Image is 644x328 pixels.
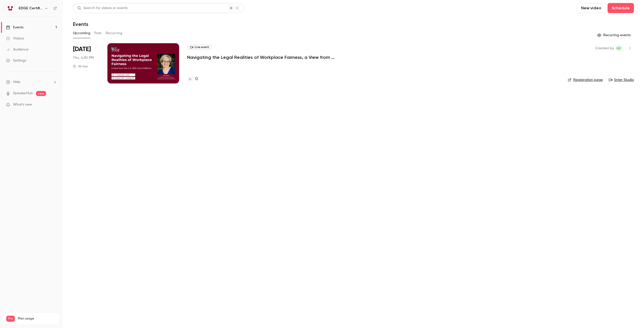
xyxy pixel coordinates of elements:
span: Plan usage [18,317,57,321]
span: What's new [13,102,32,107]
li: help-dropdown-opener [6,79,57,85]
button: Upcoming [73,29,90,37]
a: Navigating the Legal Realities of Workplace Fairness, a View from the U.S. With [PERSON_NAME] [187,54,338,60]
span: Thu, 4:30 PM [73,55,94,60]
div: Events [6,25,23,30]
span: Live event [187,44,212,50]
div: Videos [6,36,24,41]
a: Enter Studio [609,77,634,82]
div: Settings [6,58,26,63]
span: Pro [6,316,15,322]
button: New video [577,3,606,13]
span: Created by [595,45,614,51]
button: Recurring [106,29,123,37]
span: [DATE] [73,45,91,53]
a: 0 [187,76,198,82]
div: 30 min [73,64,88,68]
div: Search for videos or events [77,6,128,11]
button: Recurring events [595,31,634,39]
button: Past [94,29,102,37]
span: NP [617,45,621,51]
h6: EDGE Certification [19,6,42,11]
div: Sep 11 Thu, 4:30 PM (Europe/Zurich) [73,43,99,83]
div: Audience [6,47,28,52]
button: Schedule [608,3,634,13]
a: Registration page [568,77,603,82]
span: Nina Pearson [616,45,622,51]
h1: Events [73,21,88,27]
span: new [36,91,46,96]
img: EDGE Certification [6,4,14,12]
span: Help [13,79,20,85]
a: SpeakerHub [13,91,33,96]
h4: 0 [195,76,198,82]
